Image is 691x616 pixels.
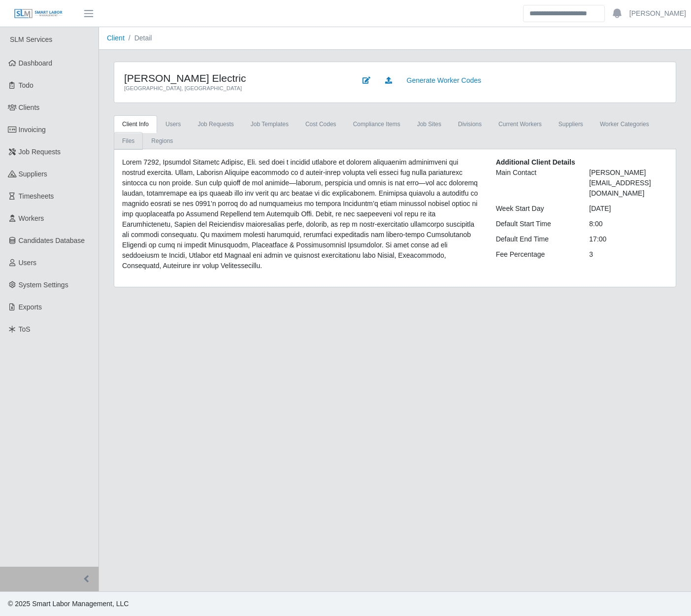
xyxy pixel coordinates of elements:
[345,115,409,133] a: Compliance Items
[19,59,53,67] span: Dashboard
[19,214,44,222] span: Workers
[582,219,675,229] div: 8:00
[489,219,582,229] div: Default Start Time
[582,249,675,260] div: 3
[489,204,582,214] div: Week Start Day
[19,170,47,178] span: Suppliers
[523,5,605,22] input: Search
[114,115,157,133] a: Client Info
[496,158,575,166] b: Additional Client Details
[125,33,152,43] li: Detail
[124,84,341,93] div: [GEOGRAPHIC_DATA], [GEOGRAPHIC_DATA]
[489,249,582,260] div: Fee Percentage
[19,81,33,89] span: Todo
[450,115,490,133] a: Divisions
[122,157,481,271] p: Lorem 7292, Ipsumdol Sitametc Adipisc, Eli. sed doei t incidid utlabore et dolorem aliquaenim adm...
[19,259,37,267] span: Users
[14,8,63,19] img: SLM Logo
[19,325,31,333] span: ToS
[489,168,582,199] div: Main Contact
[592,115,658,133] a: Worker Categories
[409,115,450,133] a: job sites
[143,132,181,150] a: Regions
[124,72,341,84] h4: [PERSON_NAME] Electric
[10,35,52,43] span: SLM Services
[629,8,686,19] a: [PERSON_NAME]
[582,234,675,244] div: 17:00
[582,204,675,214] div: [DATE]
[19,126,46,134] span: Invoicing
[582,168,675,199] div: [PERSON_NAME] [EMAIL_ADDRESS][DOMAIN_NAME]
[19,103,40,111] span: Clients
[157,115,189,133] a: Users
[114,132,143,150] a: Files
[107,34,125,42] a: Client
[400,72,488,89] a: Generate Worker Codes
[19,192,54,200] span: Timesheets
[19,303,42,311] span: Exports
[489,234,582,244] div: Default End Time
[8,600,129,608] span: © 2025 Smart Labor Management, LLC
[490,115,550,133] a: Current Workers
[19,148,61,156] span: Job Requests
[19,281,68,289] span: System Settings
[189,115,242,133] a: Job Requests
[19,237,85,244] span: Candidates Database
[550,115,592,133] a: Suppliers
[242,115,297,133] a: Job Templates
[297,115,345,133] a: cost codes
